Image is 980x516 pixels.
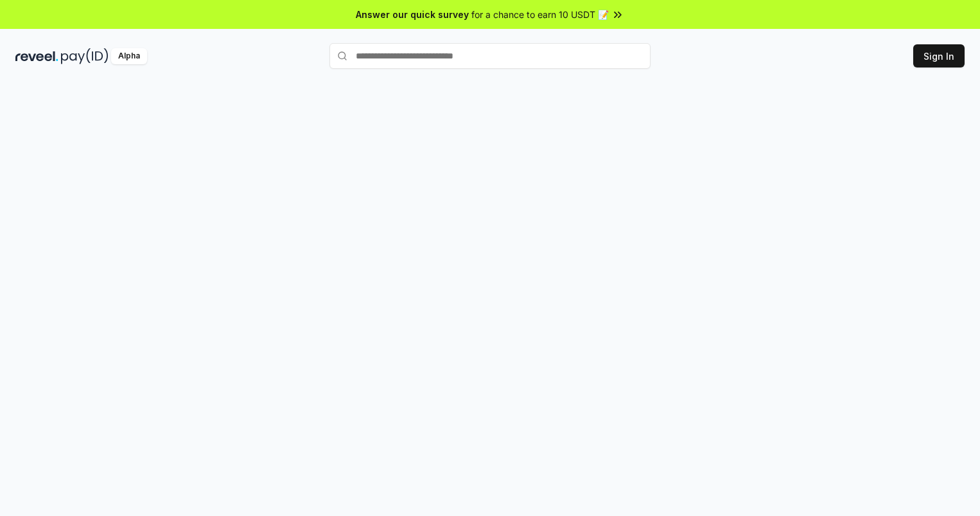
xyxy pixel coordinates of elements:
span: for a chance to earn 10 USDT 📝 [471,8,609,21]
span: Answer our quick survey [356,8,469,21]
img: reveel_dark [15,48,58,64]
button: Sign In [913,44,965,67]
div: Alpha [111,48,147,64]
img: pay_id [61,48,109,64]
